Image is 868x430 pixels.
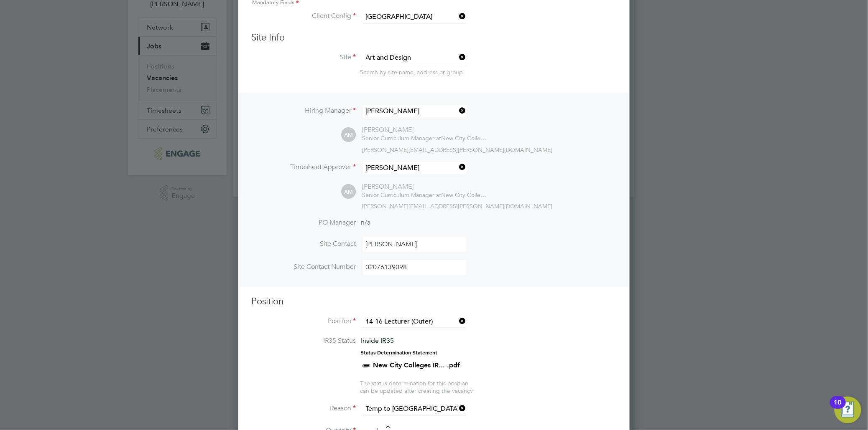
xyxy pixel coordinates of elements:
div: 10 [834,402,842,413]
input: Search for... [363,105,466,117]
h3: Site Info [252,32,616,44]
strong: Status Determination Statement [361,350,438,356]
div: [PERSON_NAME] [363,126,488,134]
div: New City College Limited [363,134,488,142]
span: Search by site name, address or group [360,68,463,76]
a: New City Colleges IR... .pdf [373,361,460,369]
label: Position [252,317,356,326]
label: IR35 Status [252,336,356,345]
h3: Position [252,296,616,308]
input: Search for... [363,162,466,174]
span: The status determination for this position can be updated after creating the vacancy [360,379,473,395]
span: Senior Curriculum Manager at [363,134,442,142]
span: AM [342,185,356,199]
label: Site Contact Number [252,263,356,271]
input: Search for... [363,316,466,328]
label: Hiring Manager [252,106,356,115]
label: PO Manager [252,218,356,227]
input: Search for... [363,11,466,23]
label: Site Contact [252,240,356,248]
div: New City College Limited [363,191,488,199]
div: [PERSON_NAME] [363,182,488,191]
span: [PERSON_NAME][EMAIL_ADDRESS][PERSON_NAME][DOMAIN_NAME] [363,202,553,210]
span: AM [342,128,356,142]
span: Inside IR35 [361,336,394,344]
label: Client Config [252,12,356,20]
input: Select one [363,403,466,415]
span: n/a [361,218,371,227]
span: Senior Curriculum Manager at [363,191,442,199]
label: Timesheet Approver [252,163,356,172]
label: Site [252,53,356,62]
button: Open Resource Center, 10 new notifications [835,397,861,423]
label: Reason [252,404,356,413]
input: Search for... [363,52,466,64]
span: [PERSON_NAME][EMAIL_ADDRESS][PERSON_NAME][DOMAIN_NAME] [363,146,553,154]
